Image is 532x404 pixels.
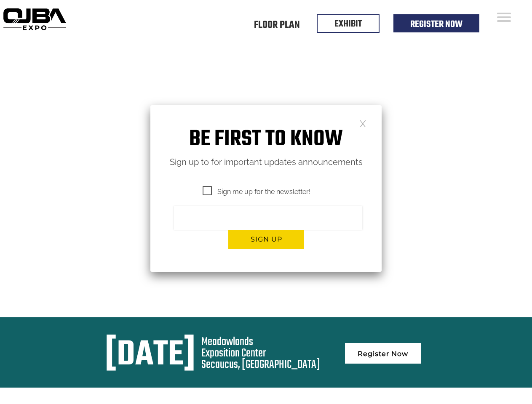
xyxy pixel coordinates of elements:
a: Close [359,120,366,127]
a: Register Now [345,343,421,364]
button: Sign up [228,230,304,249]
div: Meadowlands Exposition Center Secaucus, [GEOGRAPHIC_DATA] [201,336,320,370]
a: EXHIBIT [334,17,362,31]
div: [DATE] [105,336,195,375]
a: Register Now [410,17,462,32]
p: Sign up to for important updates announcements [150,155,382,170]
h1: Be first to know [150,126,382,153]
span: Sign me up for the newsletter! [203,186,310,197]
